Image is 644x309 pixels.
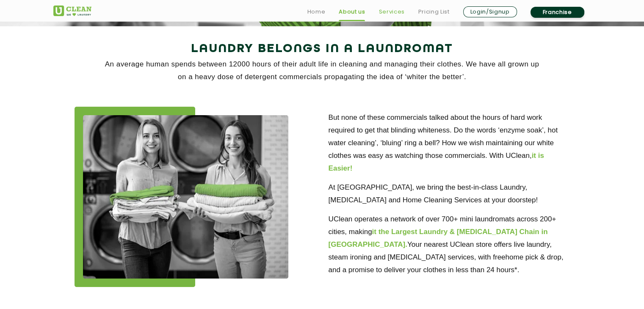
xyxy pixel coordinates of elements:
[339,7,365,17] a: About us
[379,7,404,17] a: Services
[418,7,450,17] a: Pricing List
[531,7,584,18] a: Franchise
[329,111,570,175] p: But none of these commercials talked about the hours of hard work required to get that blinding w...
[463,6,517,17] a: Login/Signup
[329,228,548,248] b: it the Largest Laundry & [MEDICAL_DATA] Chain in [GEOGRAPHIC_DATA].
[329,181,570,207] p: At [GEOGRAPHIC_DATA], we bring the best-in-class Laundry, [MEDICAL_DATA] and Home Cleaning Servic...
[53,39,591,59] h2: Laundry Belongs in a Laundromat
[53,58,591,83] p: An average human spends between 12000 hours of their adult life in cleaning and managing their cl...
[83,115,288,279] img: about_img_11zon.webp
[307,7,326,17] a: Home
[53,6,91,16] img: UClean Laundry and Dry Cleaning
[329,213,570,276] p: UClean operates a network of over 700+ mini laundromats across 200+ cities, making Your nearest U...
